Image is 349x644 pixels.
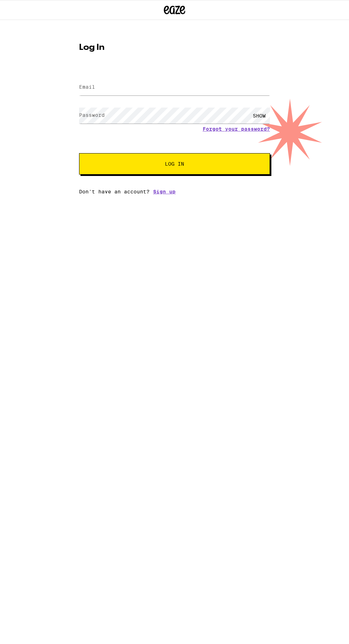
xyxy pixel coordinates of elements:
[153,189,176,194] a: Sign up
[165,161,184,166] span: Log In
[79,43,270,52] h1: Log In
[79,84,95,90] label: Email
[79,79,270,95] input: Email
[79,153,270,175] button: Log In
[249,108,270,124] div: SHOW
[79,189,270,194] div: Don't have an account?
[203,126,270,132] a: Forgot your password?
[79,112,105,118] label: Password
